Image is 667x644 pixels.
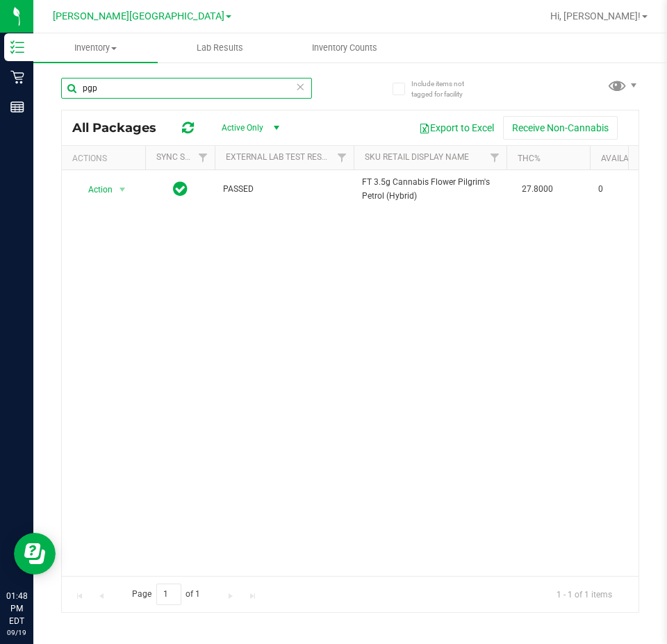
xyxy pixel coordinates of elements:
span: Inventory [33,42,158,54]
a: Lab Results [158,33,282,63]
a: Available [601,154,643,163]
span: Action [76,180,113,199]
span: select [114,180,131,199]
span: 1 - 1 of 1 items [545,584,623,604]
span: [PERSON_NAME][GEOGRAPHIC_DATA] [53,10,224,22]
span: Lab Results [178,42,262,54]
inline-svg: Retail [10,70,24,84]
span: In Sync [173,179,188,199]
span: Clear [295,78,305,96]
span: Hi, [PERSON_NAME]! [550,10,641,22]
a: Sku Retail Display Name [365,152,469,162]
span: 0 [598,183,651,196]
inline-svg: Reports [10,100,24,114]
a: Filter [484,146,507,170]
span: Page of 1 [120,584,212,605]
a: Filter [192,146,215,170]
a: Inventory [33,33,158,63]
a: External Lab Test Result [226,152,335,162]
div: Actions [72,154,140,163]
span: FT 3.5g Cannabis Flower Pilgrim's Petrol (Hybrid) [362,176,498,202]
span: Inventory Counts [293,42,396,54]
a: Inventory Counts [282,33,406,63]
button: Export to Excel [410,116,503,140]
a: Sync Status [156,152,210,162]
span: All Packages [72,120,170,135]
span: Include items not tagged for facility [411,79,481,99]
a: Filter [331,146,354,170]
inline-svg: Inventory [10,40,24,54]
iframe: Resource center [14,533,56,575]
span: PASSED [223,183,345,196]
button: Receive Non-Cannabis [503,116,618,140]
input: 1 [156,584,181,605]
p: 09/19 [6,627,27,638]
input: Search Package ID, Item Name, SKU, Lot or Part Number... [61,78,312,99]
span: 27.8000 [515,179,560,199]
a: THC% [518,154,541,163]
p: 01:48 PM EDT [6,590,27,627]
